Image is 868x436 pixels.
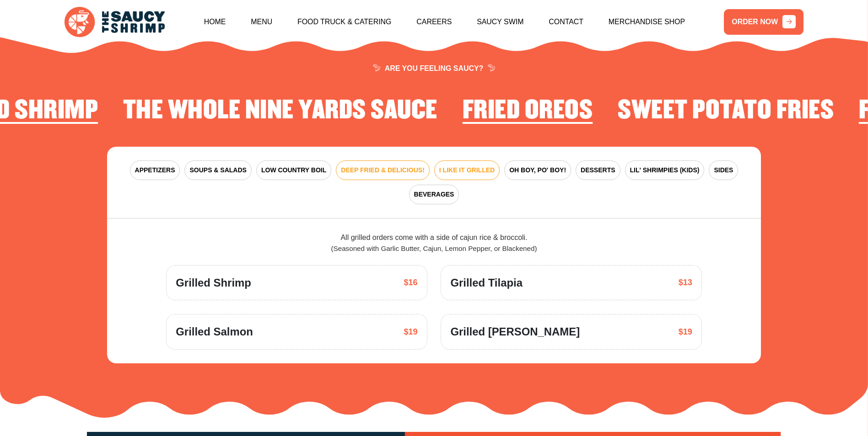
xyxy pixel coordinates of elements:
button: LOW COUNTRY BOIL [256,160,331,180]
a: ORDER NOW [724,9,803,35]
span: LIL' SHRIMPIES (KIDS) [630,165,700,175]
span: $19 [679,326,692,338]
li: 2 of 4 [123,96,437,128]
span: Grilled Tilapia [450,275,523,291]
span: I LIKE IT GRILLED [439,165,495,175]
button: DESSERTS [576,160,620,180]
button: APPETIZERS [130,160,180,180]
a: Menu [251,2,272,42]
span: DEEP FRIED & DELICIOUS! [341,165,425,175]
a: Careers [416,2,452,42]
span: Grilled [PERSON_NAME] [450,324,580,340]
span: BEVERAGES [414,190,454,199]
span: SIDES [714,165,733,175]
span: SOUPS & SALADS [189,165,246,175]
span: $16 [404,276,418,289]
button: OH BOY, PO' BOY! [504,160,571,180]
button: BEVERAGES [409,185,459,204]
button: DEEP FRIED & DELICIOUS! [336,160,430,180]
a: Saucy Swim [477,2,523,42]
button: LIL' SHRIMPIES (KIDS) [625,160,705,180]
a: Food Truck & Catering [297,2,392,42]
span: Grilled Salmon [176,324,253,340]
a: Home [204,2,226,42]
a: Contact [549,2,583,42]
span: Grilled Shrimp [176,275,251,291]
h2: Sweet Potato Fries [618,96,834,125]
img: logo [65,7,165,37]
span: ARE YOU FEELING SAUCY? [373,65,496,72]
button: I LIKE IT GRILLED [434,160,500,180]
span: LOW COUNTRY BOIL [261,165,326,175]
button: SOUPS & SALADS [184,160,251,180]
span: (Seasoned with Garlic Butter, Cajun, Lemon Pepper, or Blackened) [331,245,537,252]
li: 3 of 4 [463,96,593,128]
h2: The Whole Nine Yards Sauce [123,96,437,125]
h2: Fried Oreos [463,96,593,125]
span: DESSERTS [581,165,615,175]
li: 4 of 4 [618,96,834,128]
span: OH BOY, PO' BOY! [509,165,566,175]
button: SIDES [709,160,738,180]
div: All grilled orders come with a side of cajun rice & broccoli. [166,232,701,254]
span: APPETIZERS [135,165,175,175]
span: $13 [679,276,692,289]
a: Merchandise Shop [609,2,685,42]
span: $19 [404,326,418,338]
